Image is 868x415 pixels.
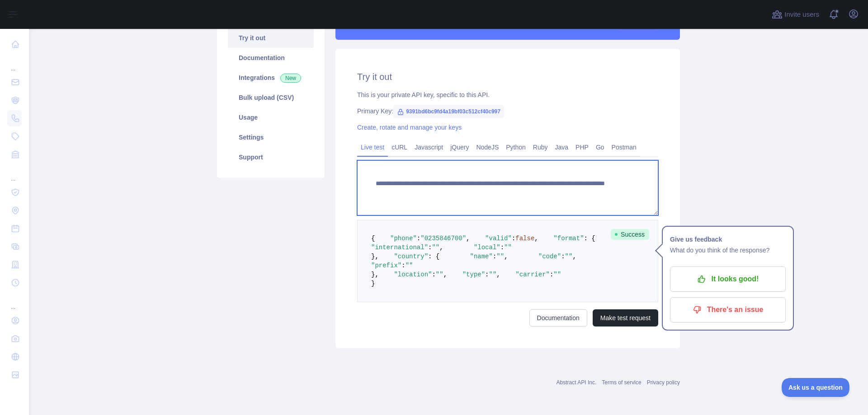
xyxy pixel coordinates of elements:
span: }, [371,253,379,260]
span: "type" [462,271,485,278]
span: "" [432,244,439,251]
a: Create, rotate and manage your keys [357,124,462,131]
a: Java [552,140,572,154]
span: : [432,271,435,278]
span: , [504,253,508,260]
span: "location" [394,271,432,278]
a: Javascript [411,140,447,154]
span: : [493,253,496,260]
span: "" [553,271,561,278]
a: Ruby [529,140,552,154]
button: There's an issue [670,297,786,322]
a: Support [228,147,314,167]
span: }, [371,271,379,278]
a: Terms of service [602,379,641,386]
span: "international" [371,244,428,251]
span: : [500,244,504,251]
span: "format" [553,235,584,242]
h2: Try it out [357,70,658,83]
span: "country" [394,253,428,260]
p: There's an issue [677,302,779,317]
span: : [550,271,553,278]
span: "" [436,271,443,278]
span: , [572,253,576,260]
span: "name" [470,253,492,260]
span: "code" [538,253,561,260]
a: Go [592,140,608,154]
div: This is your private API key, specific to this API. [357,90,658,99]
h1: Give us feedback [670,234,786,245]
span: : [485,271,489,278]
a: Integrations New [228,68,314,88]
span: "local" [474,244,500,251]
a: Privacy policy [647,379,680,386]
a: Python [502,140,529,154]
span: "valid" [485,235,512,242]
a: NodeJS [472,140,502,154]
button: Make test request [593,309,658,326]
span: { [371,235,375,242]
a: Try it out [228,28,314,48]
a: Abstract API Inc. [557,379,597,386]
a: Documentation [228,48,314,68]
span: "phone" [390,235,417,242]
iframe: Toggle Customer Support [782,378,850,397]
a: Documentation [529,309,587,326]
span: , [443,271,447,278]
a: Settings [228,127,314,147]
span: Invite users [784,9,819,20]
span: , [466,235,470,242]
span: false [515,235,534,242]
span: , [439,244,443,251]
span: "" [504,244,512,251]
span: "" [489,271,497,278]
p: It looks good! [677,271,779,287]
span: : { [428,253,439,260]
span: "0235846700" [420,235,466,242]
span: : [428,244,432,251]
a: PHP [572,140,592,154]
a: Live test [357,140,388,154]
span: : [512,235,515,242]
span: "prefix" [371,262,401,269]
span: "" [496,253,504,260]
div: ... [7,54,22,72]
a: Bulk upload (CSV) [228,88,314,107]
span: New [280,74,301,83]
span: , [534,235,538,242]
p: What do you think of the response? [670,245,786,256]
button: Invite users [770,7,821,22]
span: Success [611,229,649,240]
span: "" [565,253,573,260]
span: : { [584,235,595,242]
div: Primary Key: [357,107,658,116]
a: Usage [228,107,314,127]
span: : [417,235,420,242]
span: , [496,271,500,278]
span: "" [406,262,413,269]
div: ... [7,293,22,311]
a: Postman [608,140,640,154]
span: 9391bd6bc9fd4a19bf03c512cf40c997 [393,105,504,118]
a: jQuery [447,140,472,154]
span: } [371,280,375,287]
a: cURL [388,140,411,154]
div: ... [7,164,22,182]
span: : [401,262,405,269]
span: "carrier" [515,271,550,278]
span: : [561,253,565,260]
button: It looks good! [670,266,786,292]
